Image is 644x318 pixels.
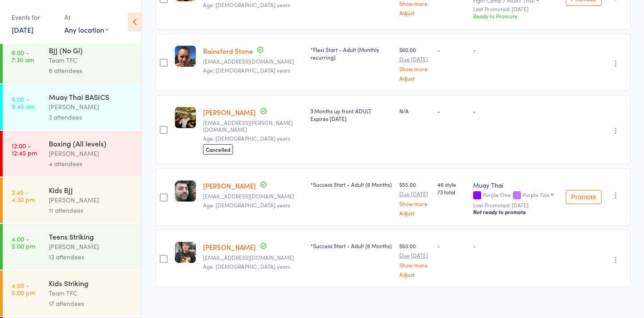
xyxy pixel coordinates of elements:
div: - [473,107,559,115]
div: 3 attendees [49,112,134,122]
div: N/A [399,107,430,115]
small: Danielwillox111@outlook.com [203,254,303,261]
div: [PERSON_NAME] [49,148,134,159]
small: rainsfordstone@y7mail.com [203,58,303,64]
a: [PERSON_NAME] [203,181,256,190]
div: 13 attendees [49,252,134,262]
div: Kids BJJ [49,185,134,195]
time: 6:00 - 7:30 am [12,49,34,63]
div: Muay Thai [473,180,559,189]
a: Rainsford Stone [203,46,253,56]
span: Age: [DEMOGRAPHIC_DATA] years [203,66,290,74]
div: Boxing (All levels) [49,138,134,148]
a: 6:00 -7:30 amBJJ (No Gi)Team TFC6 attendees [3,38,142,83]
div: Expires [DATE] [310,115,392,122]
a: 9:00 -9:45 amMuay Thai BASICS[PERSON_NAME]3 attendees [3,84,142,130]
time: 12:00 - 12:45 pm [12,142,37,156]
div: *Success Start - Adult (6 Months) [310,242,392,249]
span: 46 style [437,180,466,188]
small: Due [DATE] [399,56,430,62]
a: Adjust [399,271,430,277]
a: Show more [399,66,430,72]
div: - [437,107,466,115]
a: 4:00 -5:00 pmKids StrikingTeam TFC17 attendees [3,271,142,316]
small: Due [DATE] [399,191,430,197]
div: Not ready to promote [473,208,559,215]
div: 11 attendees [49,205,134,215]
span: Age: [DEMOGRAPHIC_DATA] years [203,201,290,209]
time: 4:00 - 5:00 pm [12,282,35,296]
small: Last Promoted: [DATE] [473,202,559,208]
div: Events for [12,10,55,25]
div: [PERSON_NAME] [49,241,134,252]
span: Cancelled [203,144,233,155]
a: [PERSON_NAME] [203,242,256,252]
time: 3:45 - 4:30 pm [12,189,35,203]
time: 4:00 - 5:00 pm [12,235,35,249]
small: Feleti.vowles@gmail.com [203,120,303,133]
a: 4:00 -5:00 pmTeens Striking[PERSON_NAME]13 attendees [3,224,142,270]
div: - [437,242,466,249]
img: image1727391926.png [175,46,196,67]
div: - [437,46,466,53]
a: Show more [399,201,430,206]
div: 3 Months up front ADULT [310,107,392,122]
div: At [64,10,109,25]
div: Team TFC [49,288,134,298]
a: [PERSON_NAME] [203,107,256,117]
div: Kids Striking [49,278,134,288]
div: BJJ (No Gi) [49,45,134,55]
img: image1723521803.png [175,180,196,202]
img: image1750759778.png [175,107,196,128]
small: Due [DATE] [399,252,430,258]
span: Age: [DEMOGRAPHIC_DATA] years [203,262,290,270]
div: *Success Start - Adult (6 Months) [310,180,392,188]
div: 4 attendees [49,159,134,169]
div: Teens Striking [49,232,134,241]
a: Show more [399,0,430,6]
span: 73 total [437,188,466,196]
a: [DATE] [12,25,34,34]
div: $60.00 [399,46,430,81]
small: jehansher.wali@gmail.com [203,193,303,199]
button: Promote [566,190,602,204]
div: [PERSON_NAME] [49,102,134,112]
div: [PERSON_NAME] [49,195,134,205]
time: 9:00 - 9:45 am [12,95,35,110]
div: Purple Two [522,192,550,198]
div: 17 attendees [49,298,134,309]
div: - [473,46,559,53]
div: 6 attendees [49,65,134,76]
div: $55.00 [399,180,430,216]
span: Age: [DEMOGRAPHIC_DATA] years [203,1,290,9]
div: $50.00 [399,242,430,277]
div: Purple One [473,192,559,199]
a: 12:00 -12:45 pmBoxing (All levels)[PERSON_NAME]4 attendees [3,131,142,176]
a: 3:45 -4:30 pmKids BJJ[PERSON_NAME]11 attendees [3,177,142,223]
div: Ready to Promote [473,12,559,20]
div: *Flexi Start - Adult (Monthly recurring) [310,46,392,61]
div: Muay Thai BASICS [49,92,134,102]
a: Adjust [399,10,430,16]
img: image1644309592.png [175,242,196,263]
span: Age: [DEMOGRAPHIC_DATA] years [203,134,290,142]
a: Show more [399,262,430,268]
div: Any location [64,25,109,34]
a: Adjust [399,210,430,216]
div: Team TFC [49,55,134,65]
a: Adjust [399,75,430,81]
small: Last Promoted: [DATE] [473,6,559,12]
div: - [473,242,559,249]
